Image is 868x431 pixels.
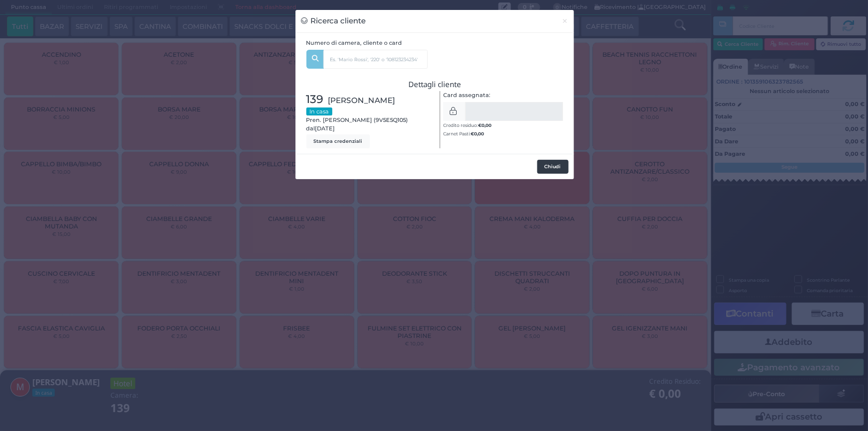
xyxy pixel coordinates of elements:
[306,39,402,47] label: Numero di camera, cliente o card
[471,131,484,136] b: €
[562,15,569,26] span: ×
[323,50,428,69] input: Es. 'Mario Rossi', '220' o '108123234234'
[443,131,484,136] small: Carnet Pasti:
[301,15,366,27] h3: Ricerca cliente
[478,122,491,128] b: €
[328,95,395,106] span: [PERSON_NAME]
[443,122,491,128] small: Credito residuo:
[306,134,370,148] button: Stampa credenziali
[557,10,574,32] button: Chiudi
[537,160,569,174] button: Chiudi
[443,91,490,100] label: Card assegnata:
[306,80,564,89] h3: Dettagli cliente
[315,124,335,133] span: [DATE]
[474,130,484,137] span: 0,00
[301,91,435,148] div: Pren. [PERSON_NAME] (9V5E5Q105) dal
[306,108,332,115] small: In casa
[306,91,324,108] span: 139
[482,122,491,128] span: 0,00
